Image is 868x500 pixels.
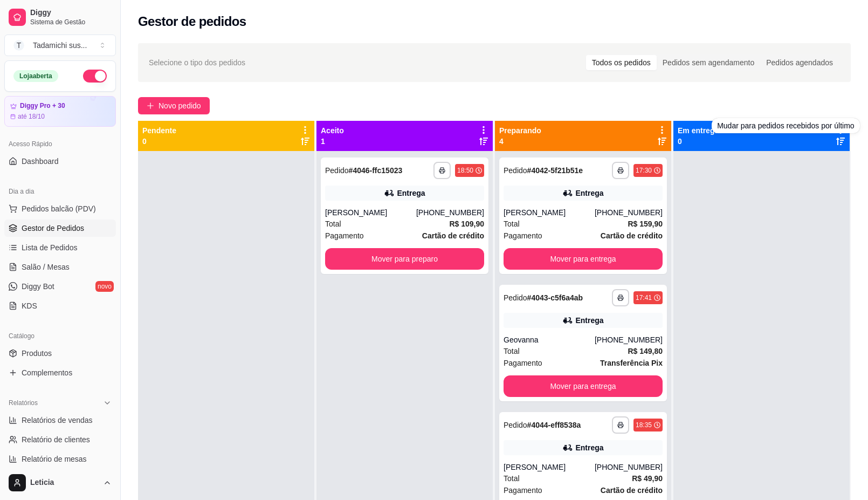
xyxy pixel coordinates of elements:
article: até 18/10 [18,112,45,121]
a: Diggy Pro + 30até 18/10 [4,96,116,127]
span: Dashboard [22,156,59,167]
p: 0 [678,136,719,147]
strong: Transferência Pix [600,359,663,367]
div: Mudar para pedidos recebidos por último [712,118,859,133]
span: Total [325,218,341,230]
a: Diggy Botnovo [4,278,116,295]
div: [PERSON_NAME] [325,207,416,218]
span: Leticia [30,478,99,488]
span: Relatórios de vendas [22,415,93,426]
a: Produtos [4,345,116,362]
div: Catálogo [4,327,116,345]
span: Pagamento [504,357,542,369]
a: Dashboard [4,153,116,170]
div: Loja aberta [13,70,58,82]
div: Pedidos sem agendamento [657,55,760,70]
span: T [13,40,24,51]
span: Pedido [504,421,527,429]
strong: Cartão de crédito [601,486,663,495]
p: 0 [142,136,176,147]
a: Lista de Pedidos [4,239,116,256]
span: Diggy Bot [22,281,54,292]
span: Novo pedido [159,100,201,112]
span: KDS [22,300,37,311]
div: 18:35 [636,421,652,429]
div: Acesso Rápido [4,135,116,153]
div: [PHONE_NUMBER] [595,334,663,345]
div: 18:50 [457,166,473,175]
span: Pagamento [325,230,364,242]
strong: R$ 159,90 [628,220,663,228]
div: Entrega [575,315,603,326]
strong: R$ 149,80 [628,347,663,355]
div: Tadamichi sus ... [33,40,87,51]
span: Total [504,472,520,484]
span: Produtos [22,348,52,359]
span: Sistema de Gestão [30,18,112,26]
strong: Cartão de crédito [601,231,663,240]
p: Pendente [142,125,176,136]
a: Salão / Mesas [4,258,116,276]
span: Relatório de clientes [22,434,90,445]
a: Relatório de mesas [4,450,116,468]
strong: R$ 49,90 [632,474,663,483]
span: Total [504,345,520,357]
div: Entrega [575,442,603,453]
div: [PHONE_NUMBER] [595,462,663,472]
strong: Cartão de crédito [422,231,484,240]
div: Entrega [575,188,603,198]
span: Pedido [504,166,527,175]
span: Pedido [504,293,527,302]
p: 1 [321,136,344,147]
a: Gestor de Pedidos [4,220,116,237]
span: Pagamento [504,484,542,496]
span: Lista de Pedidos [22,242,78,253]
button: Mover para entrega [504,248,663,270]
a: Relatórios de vendas [4,412,116,429]
div: Pedidos agendados [760,55,839,70]
div: 17:30 [636,166,652,175]
span: Pagamento [504,230,542,242]
p: 4 [499,136,541,147]
div: [PHONE_NUMBER] [416,207,484,218]
span: plus [147,102,154,109]
div: 17:41 [636,293,652,302]
div: [PERSON_NAME] [504,462,595,472]
strong: # 4046-ffc15023 [349,166,403,175]
div: Entrega [397,188,425,198]
span: Diggy [30,8,112,18]
button: Leticia [4,470,116,496]
span: Relatórios [9,399,38,407]
a: Complementos [4,364,116,381]
div: Geovanna [504,334,595,345]
article: Diggy Pro + 30 [20,102,65,110]
span: Salão / Mesas [22,262,70,272]
button: Mover para entrega [504,375,663,397]
button: Alterar Status [83,70,107,83]
h2: Gestor de pedidos [138,13,246,30]
span: Pedidos balcão (PDV) [22,203,96,214]
span: Complementos [22,367,72,378]
a: Relatório de clientes [4,431,116,448]
button: Select a team [4,35,116,56]
a: DiggySistema de Gestão [4,4,116,30]
span: Total [504,218,520,230]
div: Todos os pedidos [586,55,657,70]
a: KDS [4,297,116,314]
span: Relatório de mesas [22,454,87,464]
button: Novo pedido [138,97,210,114]
p: Aceito [321,125,344,136]
button: Pedidos balcão (PDV) [4,200,116,217]
p: Preparando [499,125,541,136]
button: Mover para preparo [325,248,484,270]
div: [PERSON_NAME] [504,207,595,218]
span: Gestor de Pedidos [22,223,84,234]
strong: # 4042-5f21b51e [527,166,583,175]
span: Selecione o tipo dos pedidos [149,57,245,69]
p: Em entrega [678,125,719,136]
div: [PHONE_NUMBER] [595,207,663,218]
div: Dia a dia [4,183,116,200]
span: Pedido [325,166,349,175]
strong: # 4044-eff8538a [527,421,581,429]
strong: R$ 109,90 [449,220,484,228]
